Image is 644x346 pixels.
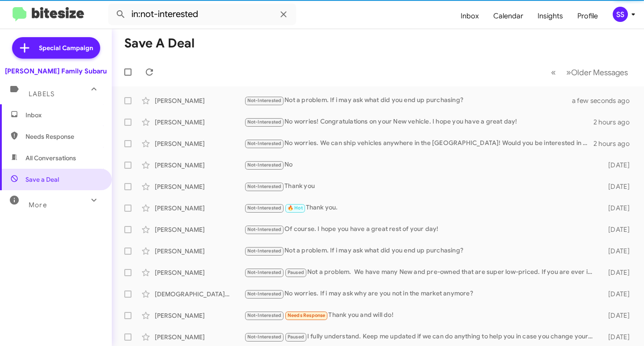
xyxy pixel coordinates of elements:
[25,132,102,141] span: Needs Response
[29,90,55,98] span: Labels
[244,117,593,127] div: No worries! Congratulations on your New vehicle. I hope you have a great day!
[244,267,598,278] div: Not a problem. We have many New and pre-owned that are super low-priced. If you are ever interest...
[155,268,244,277] div: [PERSON_NAME]
[155,96,244,105] div: [PERSON_NAME]
[155,204,244,213] div: [PERSON_NAME]
[546,63,561,81] button: Previous
[25,154,76,162] span: All Conversations
[155,139,244,148] div: [PERSON_NAME]
[244,181,598,192] div: Thank you
[288,312,326,318] span: Needs Response
[244,246,598,256] div: Not a problem. If i may ask what did you end up purchasing?
[247,205,282,211] span: Not-Interested
[155,118,244,127] div: [PERSON_NAME]
[561,63,633,81] button: Next
[598,182,637,191] div: [DATE]
[247,162,282,168] span: Not-Interested
[288,205,303,211] span: 🔥 Hot
[244,289,598,299] div: No worries. If i may ask why are you not in the market anymore?
[12,37,100,59] a: Special Campaign
[593,118,637,127] div: 2 hours ago
[124,36,195,51] h1: Save a Deal
[570,3,605,29] a: Profile
[613,7,628,22] div: SS
[155,333,244,342] div: [PERSON_NAME]
[546,63,633,81] nav: Page navigation example
[247,119,282,125] span: Not-Interested
[155,290,244,299] div: [DEMOGRAPHIC_DATA][PERSON_NAME]
[566,67,571,78] span: »
[486,3,530,29] a: Calendar
[244,310,598,320] div: Thank you and will do!
[530,3,570,29] a: Insights
[598,333,637,342] div: [DATE]
[155,225,244,234] div: [PERSON_NAME]
[29,201,47,209] span: More
[571,68,628,77] span: Older Messages
[598,161,637,170] div: [DATE]
[247,98,282,103] span: Not-Interested
[453,3,486,29] a: Inbox
[605,7,634,22] button: SS
[247,334,282,340] span: Not-Interested
[244,203,598,213] div: Thank you.
[25,111,102,120] span: Inbox
[247,312,282,318] span: Not-Interested
[244,160,598,170] div: No
[25,175,59,184] span: Save a Deal
[593,139,637,148] div: 2 hours ago
[247,291,282,297] span: Not-Interested
[598,290,637,299] div: [DATE]
[244,138,593,149] div: No worries. We can ship vehicles anywhere in the [GEOGRAPHIC_DATA]! Would you be interested in that?
[598,204,637,213] div: [DATE]
[39,43,93,52] span: Special Campaign
[598,225,637,234] div: [DATE]
[244,95,583,106] div: Not a problem. If i may ask what did you end up purchasing?
[551,67,556,78] span: «
[598,311,637,320] div: [DATE]
[247,269,282,275] span: Not-Interested
[288,269,304,275] span: Paused
[598,247,637,256] div: [DATE]
[155,182,244,191] div: [PERSON_NAME]
[155,311,244,320] div: [PERSON_NAME]
[598,268,637,277] div: [DATE]
[155,247,244,256] div: [PERSON_NAME]
[155,161,244,170] div: [PERSON_NAME]
[288,334,304,340] span: Paused
[5,67,107,76] div: [PERSON_NAME] Family Subaru
[247,141,282,146] span: Not-Interested
[247,248,282,254] span: Not-Interested
[247,184,282,189] span: Not-Interested
[244,224,598,235] div: Of course. I hope you have a great rest of your day!
[244,332,598,342] div: I fully understand. Keep me updated if we can do anything to help you in case you change your min...
[247,226,282,232] span: Not-Interested
[108,4,296,25] input: Search
[583,96,637,105] div: a few seconds ago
